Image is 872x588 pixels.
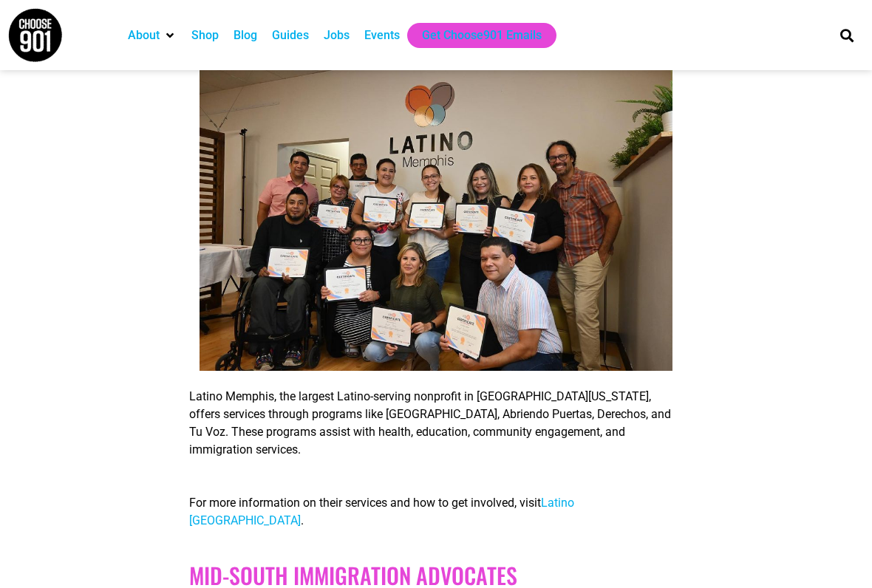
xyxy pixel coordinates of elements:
img: A Latinx community in Memphis celebrating their achievements with a group photo. [200,56,672,372]
span: For more information on their services and how to get involved, visit [189,496,541,510]
a: Shop [191,27,219,44]
nav: Main nav [120,23,815,48]
a: Get Choose901 Emails [422,27,542,44]
span: Latino Memphis, the largest Latino-serving nonprofit in [GEOGRAPHIC_DATA][US_STATE], offers servi... [189,389,671,457]
div: About [120,23,184,48]
span: . [301,513,304,527]
div: Search [834,23,859,47]
a: Jobs [324,27,350,44]
a: Events [364,27,400,44]
a: Guides [272,27,309,44]
a: About [128,27,160,44]
a: Blog [234,27,257,44]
